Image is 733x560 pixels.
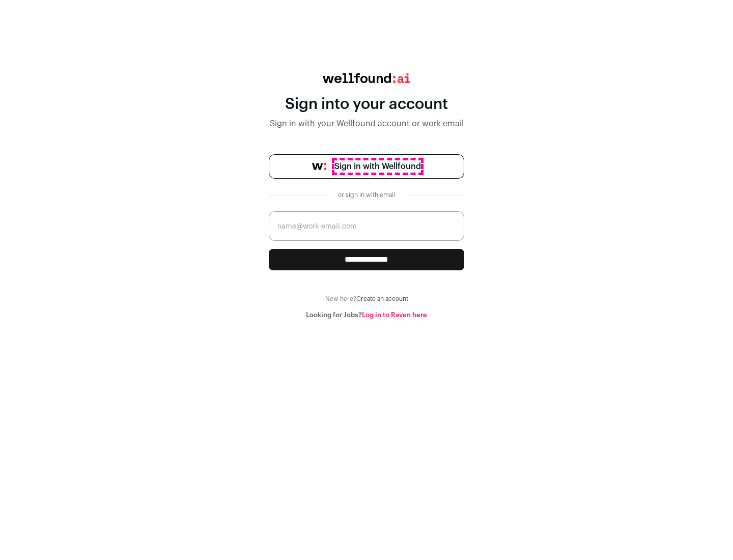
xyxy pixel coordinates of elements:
[362,312,427,318] a: Log in to Raven here
[269,95,464,114] div: Sign into your account
[269,311,464,319] div: Looking for Jobs?
[334,160,421,173] span: Sign in with Wellfound
[334,191,399,199] div: or sign in with email
[323,73,410,83] img: wellfound:ai
[356,296,408,302] a: Create an account
[269,118,464,130] div: Sign in with your Wellfound account or work email
[269,211,464,241] input: name@work-email.com
[269,295,464,303] div: New here?
[269,154,464,179] a: Sign in with Wellfound
[312,163,326,170] img: wellfound-symbol-flush-black-fb3c872781a75f747ccb3a119075da62bfe97bd399995f84a933054e44a575c4.png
